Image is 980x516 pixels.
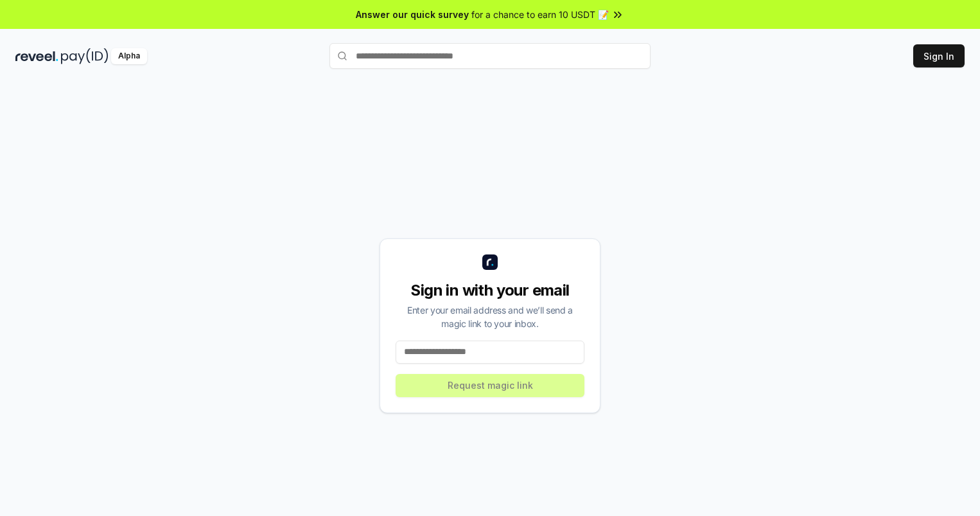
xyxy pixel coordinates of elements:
span: for a chance to earn 10 USDT 📝 [471,8,609,21]
img: logo_small [482,254,498,270]
button: Sign In [913,44,965,67]
img: reveel_dark [15,48,58,64]
div: Enter your email address and we’ll send a magic link to your inbox. [396,303,584,330]
div: Alpha [111,48,147,64]
img: pay_id [61,48,109,64]
span: Answer our quick survey [356,8,469,21]
div: Sign in with your email [396,280,584,301]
